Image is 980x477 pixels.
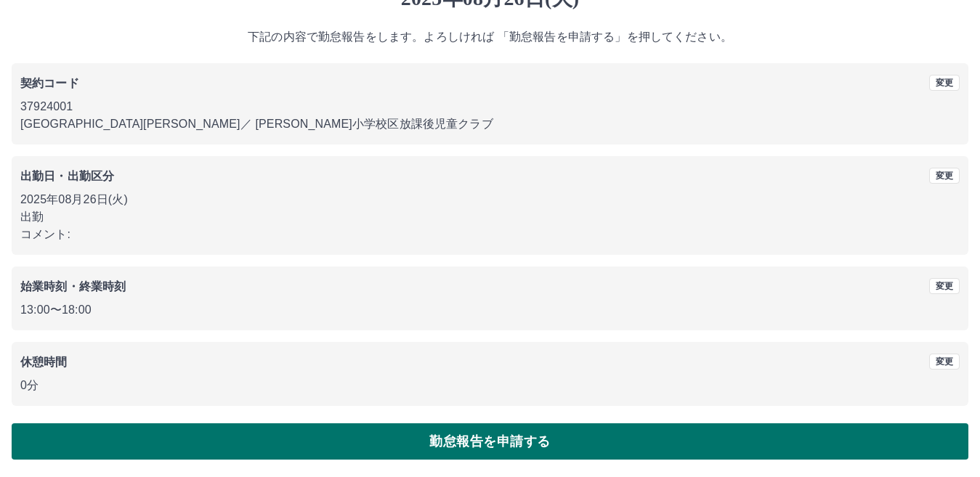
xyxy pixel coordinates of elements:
b: 契約コード [20,77,79,89]
p: 37924001 [20,98,960,115]
button: 変更 [929,75,960,91]
p: 2025年08月26日(火) [20,191,960,208]
button: 変更 [929,168,960,184]
p: コメント: [20,226,960,243]
b: 始業時刻・終業時刻 [20,280,126,293]
p: [GEOGRAPHIC_DATA][PERSON_NAME] ／ [PERSON_NAME]小学校区放課後児童クラブ [20,115,960,133]
button: 変更 [929,278,960,294]
p: 0分 [20,377,960,394]
p: 出勤 [20,208,960,226]
p: 13:00 〜 18:00 [20,301,960,319]
button: 変更 [929,354,960,370]
b: 出勤日・出勤区分 [20,170,114,182]
button: 勤怠報告を申請する [12,423,968,460]
p: 下記の内容で勤怠報告をします。よろしければ 「勤怠報告を申請する」を押してください。 [12,28,968,46]
b: 休憩時間 [20,356,68,368]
